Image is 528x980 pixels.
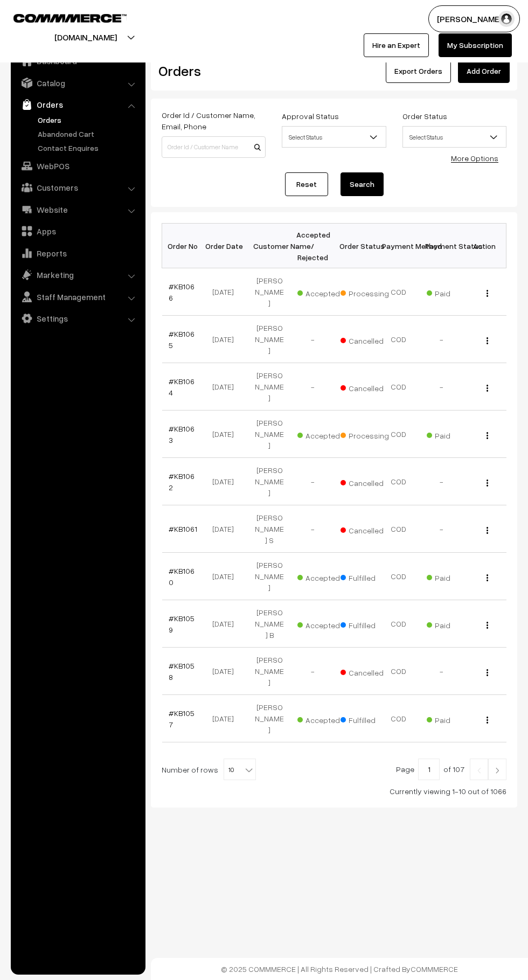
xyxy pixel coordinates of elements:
[487,622,488,629] img: Menu
[248,553,291,600] td: [PERSON_NAME]
[487,479,488,486] img: Menu
[248,600,291,648] td: [PERSON_NAME] B
[169,471,194,492] a: #KB1062
[463,224,506,268] th: Action
[13,156,142,176] a: WebPOS
[248,458,291,505] td: [PERSON_NAME]
[291,505,334,553] td: -
[492,767,502,774] img: Right
[291,458,334,505] td: -
[341,664,394,678] span: Cancelled
[341,569,394,583] span: Fulfilled
[13,244,142,263] a: Reports
[396,764,414,774] span: Page
[341,380,394,394] span: Cancelled
[427,427,481,441] span: Paid
[427,285,481,299] span: Paid
[162,136,266,158] input: Order Id / Customer Name / Customer Email / Customer Phone
[402,110,447,122] label: Order Status
[248,695,291,742] td: [PERSON_NAME]
[291,316,334,363] td: -
[282,110,339,122] label: Approval Status
[205,316,248,363] td: [DATE]
[341,332,394,346] span: Cancelled
[341,712,394,726] span: Fulfilled
[169,329,194,350] a: #KB1065
[427,617,481,631] span: Paid
[162,224,205,268] th: Order No
[428,5,520,32] button: [PERSON_NAME]…
[341,427,394,441] span: Processing
[377,363,420,411] td: COD
[439,33,512,57] a: My Subscription
[158,62,265,79] h2: Orders
[427,569,481,583] span: Paid
[487,337,488,344] img: Menu
[13,221,142,241] a: Apps
[162,764,218,775] span: Number of rows
[13,309,142,328] a: Settings
[377,695,420,742] td: COD
[411,964,458,974] a: COMMMERCE
[248,505,291,553] td: [PERSON_NAME] S
[224,759,255,781] span: 10
[297,617,351,631] span: Accepted
[377,505,420,553] td: COD
[377,553,420,600] td: COD
[474,767,484,774] img: Left
[420,224,463,268] th: Payment Status
[205,363,248,411] td: [DATE]
[35,142,142,154] a: Contact Enquires
[13,95,142,114] a: Orders
[377,316,420,363] td: COD
[291,224,334,268] th: Accepted / Rejected
[458,59,510,83] a: Add Order
[205,695,248,742] td: [DATE]
[341,522,394,536] span: Cancelled
[297,712,351,726] span: Accepted
[205,411,248,458] td: [DATE]
[169,282,194,302] a: #KB1066
[341,475,394,489] span: Cancelled
[341,617,394,631] span: Fulfilled
[205,505,248,553] td: [DATE]
[487,717,488,724] img: Menu
[487,669,488,676] img: Menu
[420,316,463,363] td: -
[35,114,142,126] a: Orders
[248,268,291,316] td: [PERSON_NAME]
[282,126,386,148] span: Select Status
[443,764,464,774] span: of 107
[205,458,248,505] td: [DATE]
[386,59,451,83] button: Export Orders
[169,566,194,587] a: #KB1060
[248,411,291,458] td: [PERSON_NAME]
[169,524,197,533] a: #KB1061
[205,648,248,695] td: [DATE]
[377,600,420,648] td: COD
[285,172,328,196] a: Reset
[291,363,334,411] td: -
[377,411,420,458] td: COD
[487,574,488,581] img: Menu
[487,527,488,534] img: Menu
[334,224,377,268] th: Order Status
[162,109,266,132] label: Order Id / Customer Name, Email, Phone
[13,200,142,219] a: Website
[377,268,420,316] td: COD
[420,458,463,505] td: -
[205,224,248,268] th: Order Date
[487,385,488,392] img: Menu
[17,24,155,51] button: [DOMAIN_NAME]
[297,569,351,583] span: Accepted
[377,458,420,505] td: COD
[169,708,194,729] a: #KB1057
[13,178,142,197] a: Customers
[151,958,528,980] footer: © 2025 COMMMERCE | All Rights Reserved | Crafted By
[35,128,142,140] a: Abandoned Cart
[169,377,194,397] a: #KB1064
[248,648,291,695] td: [PERSON_NAME]
[297,427,351,441] span: Accepted
[169,424,194,444] a: #KB1063
[291,648,334,695] td: -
